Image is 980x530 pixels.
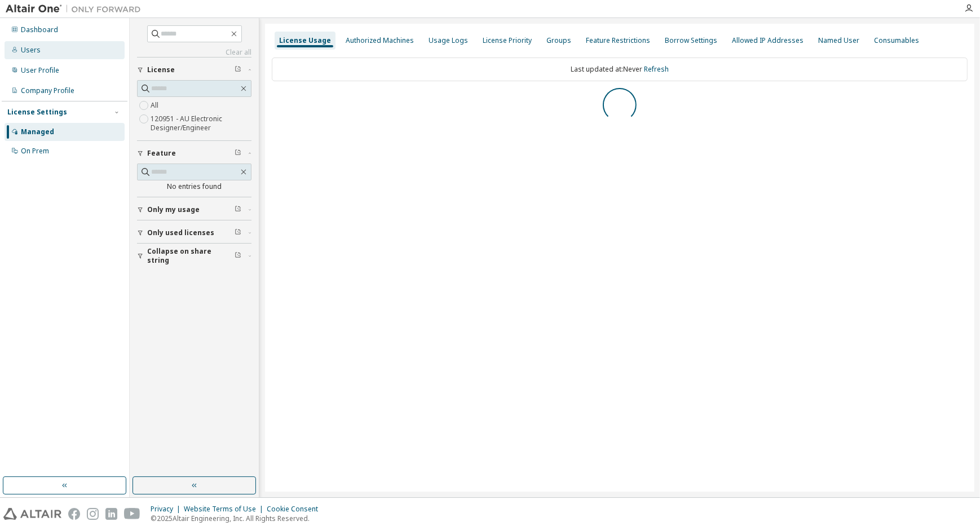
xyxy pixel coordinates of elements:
div: License Priority [483,36,532,45]
button: Only used licenses [137,220,251,245]
span: Clear filter [235,149,241,158]
div: Website Terms of Use [184,505,267,514]
span: Clear filter [235,228,241,237]
label: 120951 - AU Electronic Designer/Engineer [151,112,251,135]
a: Refresh [644,64,669,74]
span: Only used licenses [147,228,214,237]
span: Clear filter [235,251,241,260]
div: On Prem [21,147,49,156]
div: License Settings [7,108,67,117]
div: No entries found [137,182,251,191]
div: Consumables [874,36,919,45]
button: License [137,58,251,82]
div: Feature Restrictions [586,36,650,45]
div: Privacy [151,505,184,514]
p: © 2025 Altair Engineering, Inc. All Rights Reserved. [151,514,325,523]
div: Authorized Machines [346,36,414,45]
button: Feature [137,141,251,166]
div: Cookie Consent [267,505,325,514]
img: facebook.svg [68,508,80,520]
img: instagram.svg [87,508,99,520]
span: Clear filter [235,65,241,74]
div: Named User [818,36,859,45]
div: Last updated at: Never [272,58,968,81]
div: Dashboard [21,25,58,34]
span: Feature [147,149,176,158]
img: altair_logo.svg [3,508,61,520]
div: Allowed IP Addresses [732,36,804,45]
div: User Profile [21,66,59,75]
div: License Usage [279,36,331,45]
button: Only my usage [137,197,251,222]
img: Altair One [6,3,147,15]
a: Clear all [137,48,251,57]
button: Collapse on share string [137,244,251,268]
div: Company Profile [21,86,74,95]
div: Borrow Settings [665,36,717,45]
span: Only my usage [147,205,200,214]
span: Collapse on share string [147,247,235,265]
span: Clear filter [235,205,241,214]
img: linkedin.svg [105,508,117,520]
img: youtube.svg [124,508,140,520]
span: License [147,65,175,74]
div: Usage Logs [429,36,468,45]
label: All [151,99,161,112]
div: Groups [546,36,571,45]
div: Users [21,46,41,55]
div: Managed [21,127,54,136]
